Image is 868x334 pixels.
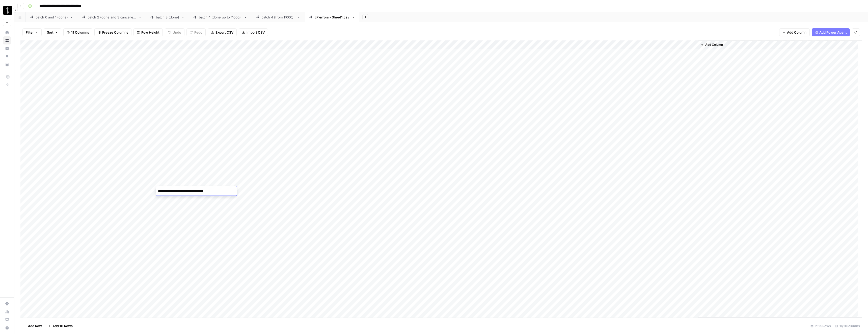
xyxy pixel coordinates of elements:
button: Import CSV [239,28,268,36]
span: Filter [26,30,34,35]
span: Add Column [705,42,723,47]
a: Opportunities [3,53,11,61]
button: Help + Support [3,324,11,332]
button: Freeze Columns [94,28,131,36]
span: Add Power Agent [819,30,847,35]
div: batch 0 and 1 (done) [36,15,68,20]
button: Row Height [133,28,163,36]
span: Freeze Columns [102,30,128,35]
span: Add 10 Rows [52,323,73,328]
button: Filter [22,28,42,36]
div: batch 4 (done up to 11000) [199,15,242,20]
button: Undo [165,28,184,36]
div: 11/11 Columns [833,322,862,330]
a: batch 4 (from 11000) [252,12,305,22]
a: Home [3,28,11,36]
span: Redo [194,30,202,35]
div: batch 2 (done and 3 cancelled) [88,15,136,20]
a: batch 2 (done and 3 cancelled) [78,12,146,22]
span: Add Column [787,30,806,35]
a: LP errors - Sheet1.csv [305,12,359,22]
a: batch 4 (done up to 11000) [189,12,252,22]
button: Sort [44,28,61,36]
button: Add 10 Rows [45,322,76,330]
button: Add Row [20,322,45,330]
button: 11 Columns [63,28,92,36]
a: batch 0 and 1 (done) [26,12,78,22]
span: Add Row [28,323,42,328]
span: Sort [47,30,53,35]
a: Your Data [3,61,11,69]
span: Export CSV [215,30,233,35]
a: batch 3 (done) [146,12,189,22]
a: Browse [3,36,11,44]
button: Add Column [699,41,725,48]
div: LP errors - Sheet1.csv [315,15,349,20]
a: Settings [3,300,11,308]
div: batch 4 (from 11000) [261,15,295,20]
button: Export CSV [208,28,237,36]
span: Undo [173,30,181,35]
button: Redo [186,28,206,36]
span: Row Height [141,30,159,35]
div: batch 3 (done) [156,15,179,20]
button: Add Power Agent [812,28,850,36]
a: Learning Hub [3,316,11,324]
span: Import CSV [247,30,265,35]
span: 11 Columns [71,30,89,35]
a: Insights [3,44,11,53]
img: LP Production Workloads Logo [3,6,12,15]
div: 2129 Rows [808,322,833,330]
button: Workspace: LP Production Workloads [3,4,11,17]
a: Usage [3,308,11,316]
button: Add Column [779,28,810,36]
